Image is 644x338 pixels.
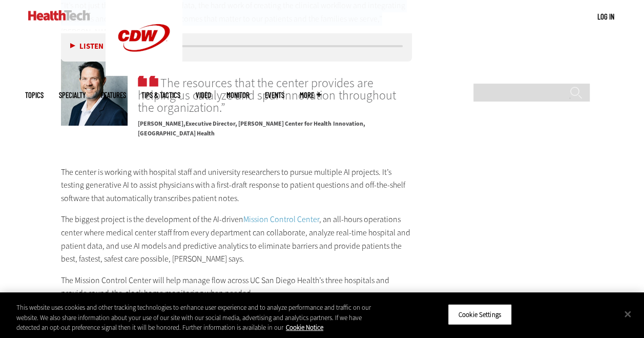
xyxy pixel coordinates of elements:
img: Home [28,10,90,21]
p: The center is working with hospital staff and university researchers to pursue multiple AI projec... [61,166,412,205]
p: The biggest project is the development of the AI-driven , an all-hours operations center where me... [61,213,412,265]
span: Specialty [59,91,86,99]
div: This website uses cookies and other tracking technologies to enhance user experience and to analy... [16,303,386,333]
button: Close [616,303,639,325]
span: [PERSON_NAME] [138,120,185,128]
p: Executive Director, [PERSON_NAME] Center for Health Innovation, [GEOGRAPHIC_DATA] Health [138,114,412,138]
a: Events [265,91,284,99]
a: Video [196,91,211,99]
div: User menu [597,11,614,22]
span: Topics [25,91,44,99]
span: The resources that the center provides are helping us catalyze and spur innovation throughout the... [138,69,412,114]
a: Tips & Tactics [141,91,180,99]
span: More [300,91,321,99]
a: More information about your privacy [286,323,323,332]
a: Log in [597,12,614,21]
p: The Mission Control Center will help manage flow across UC San Diego Health’s three hospitals and... [61,274,412,300]
a: Features [101,91,126,99]
a: CDW [106,68,182,78]
a: MonITor [226,91,250,99]
button: Cookie Settings [448,304,512,325]
a: Mission Control Center [243,214,319,225]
